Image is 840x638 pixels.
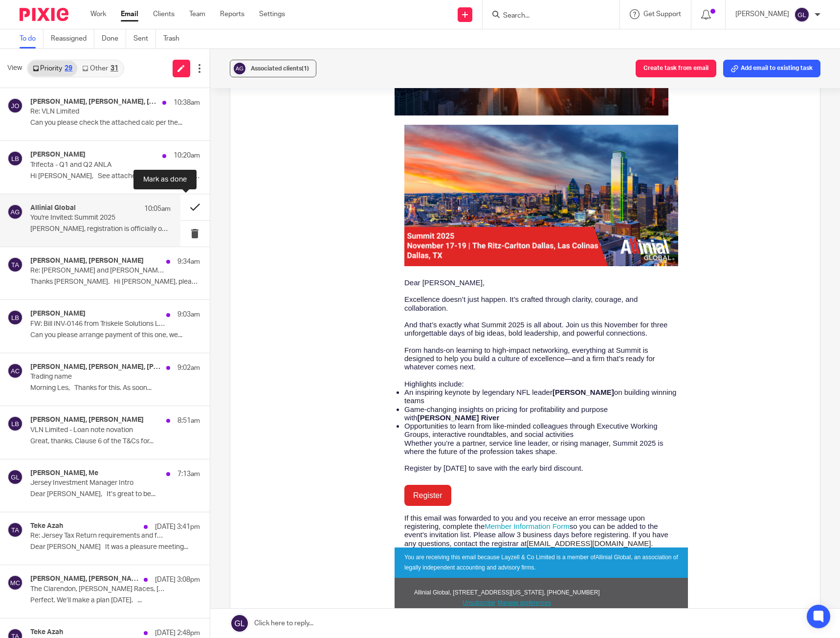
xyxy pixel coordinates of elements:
p: [DATE] 3:41pm [155,522,200,532]
span: Dear [PERSON_NAME], [128,290,208,298]
span: From hands-on learning to high-impact networking, everything at Summit is designed to help you bu... [128,357,378,383]
p: [DATE] 2:48pm [155,628,200,638]
img: svg%3E [7,151,23,166]
h4: [PERSON_NAME] [30,151,86,159]
a: Work [90,9,106,19]
img: Summit 2025 hubspot [128,136,401,277]
h4: [PERSON_NAME], [PERSON_NAME], Me [30,575,139,583]
a: Clients [153,9,175,19]
a: Reports [220,9,244,19]
img: 715-AG-EE Hubspott_560x203 [118,27,392,127]
a: [EMAIL_ADDRESS][DOMAIN_NAME]. [250,550,376,559]
p: [PERSON_NAME], registration is officially open for... [30,225,171,233]
span: Associated clients [251,66,309,71]
span: Game-changing insights on pricing for profitability and purpose with [128,416,331,433]
p: Perfect. We’ll make a plan [DATE]. ... [30,596,200,605]
strong: Register [136,502,166,511]
p: Hi [PERSON_NAME], See attached Q1 and Q2 ANLAs... [30,172,200,181]
button: Add email to existing task [723,60,820,77]
h4: [PERSON_NAME], [PERSON_NAME], [PERSON_NAME], Me [30,363,161,371]
p: 10:20am [174,151,200,160]
img: svg%3E [7,98,23,114]
span: Excellence doesn’t just happen. It’s crafted through clarity, courage, and collaboration. [128,306,361,323]
p: Re: Jersey Tax Return requirements and fee quote [30,532,166,540]
div: 29 [65,65,72,72]
a: Priority29 [28,61,77,76]
p: 9:02am [177,363,200,373]
p: You're Invited: Summit 2025 [30,214,142,222]
a: View in browser [370,15,411,22]
span: View [7,63,22,73]
h4: [PERSON_NAME], [PERSON_NAME] [30,416,144,424]
img: svg%3E [7,522,23,538]
strong: [PERSON_NAME] [276,399,337,408]
a: Email [121,9,138,19]
span: Get Support [643,11,681,18]
a: Settings [259,9,285,19]
p: Re: [PERSON_NAME] and [PERSON_NAME] forms SA302 [30,267,166,275]
img: svg%3E [7,469,23,485]
p: Can you please check the attached calc per the... [30,119,200,127]
img: svg%3E [7,363,23,379]
span: (1) [302,66,309,71]
p: Great, thanks. Clause 6 of the T&Cs for... [30,437,200,446]
h4: [PERSON_NAME], Me [30,469,98,478]
h4: Allinial Global [30,204,76,212]
p: 9:34am [177,257,200,267]
span: Highlights include: [128,391,187,399]
a: Unsubscribe [186,611,219,617]
p: Jersey Investment Manager Intro [30,479,166,487]
p: Trading name [30,373,166,381]
p: Morning Les, Thanks for this. As soon... [30,384,200,392]
span: And that’s exactly what Summit 2025 is all about. Join us this November for three unforgettable d... [128,332,391,348]
p: Dear [PERSON_NAME], It’s great to be... [30,490,200,499]
h4: [PERSON_NAME], [PERSON_NAME], [PERSON_NAME] [30,98,157,106]
img: svg%3E [794,7,810,23]
span: You are receiving this email because Layzell & Co Limited is a member of , an association of lega... [128,565,401,582]
p: Allinial Global, [STREET_ADDRESS][US_STATE], [PHONE_NUMBER] [137,599,323,609]
button: Associated clients(1) [230,60,316,77]
h4: Teke Azah [30,522,63,530]
a: Done [102,29,126,48]
h4: [PERSON_NAME], [PERSON_NAME] [30,257,144,265]
img: svg%3E [7,257,23,273]
p: Re: VLN Limited [30,108,166,116]
p: [PERSON_NAME] [735,9,789,19]
p: Can you please arrange payment of this one, we... [30,331,200,340]
p: The Clarendon, [PERSON_NAME] Races, [DATE] [30,585,166,593]
a: Allinial Global [318,565,354,572]
a: Team [189,9,205,19]
p: FW: Bill INV-0146 from Triskele Solutions Limited is due [30,320,166,328]
img: svg%3E [232,61,247,76]
strong: [PERSON_NAME] River [141,425,223,433]
a: Sent [133,29,156,48]
p: 7:13am [177,469,200,479]
img: svg%3E [7,204,23,220]
a: Register [128,496,175,517]
p: Dear [PERSON_NAME] It was a pleasure meeting... [30,543,200,551]
p: 10:38am [174,98,200,108]
div: 31 [111,65,118,72]
span: Register by [DATE] to save with the early bird discount. [128,475,307,483]
p: Trifecta - Q1 and Q2 ANLA [30,161,166,169]
img: Pixie [20,8,68,21]
h4: [PERSON_NAME] [30,310,86,318]
a: Other31 [77,61,123,76]
h4: Teke Azah [30,628,63,637]
input: Search [502,12,590,21]
a: Manage preferences [221,611,274,617]
img: svg%3E [7,575,23,591]
a: Member Information Form [208,533,292,542]
p: 10:05am [144,204,171,214]
img: svg%3E [7,310,23,325]
p: VLN Limited - Loan note novation [30,426,166,434]
img: svg%3E [7,416,23,432]
p: [DATE] 3:08pm [155,575,200,585]
a: Trash [163,29,187,48]
span: Whether you’re a partner, service line leader, or rising manager, Summit 2025 is where the future... [128,450,386,467]
button: Create task from email [636,60,716,77]
span: If this email was forwarded to you and you receive an error message upon registering, complete th... [128,525,392,559]
p: 8:51am [177,416,200,426]
span: Opportunities to learn from like-minded colleagues through Executive Working Groups, interactive ... [128,433,381,450]
a: Reassigned [51,29,94,48]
